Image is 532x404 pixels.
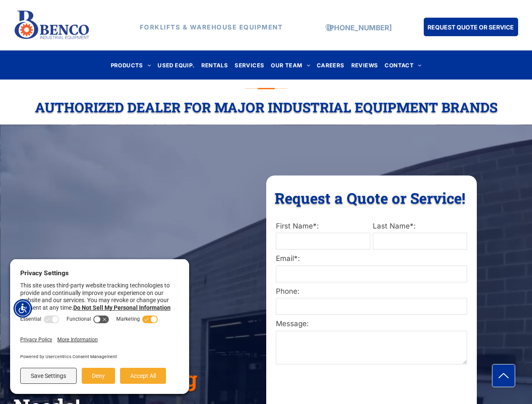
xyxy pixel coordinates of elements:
span: Authorized Dealer For Major Industrial Equipment Brands [35,98,497,116]
label: Last Name*: [373,221,467,232]
a: REQUEST QUOTE OR SERVICE [424,18,518,36]
span: REQUEST QUOTE OR SERVICE [428,19,514,35]
a: SERVICES [231,59,267,71]
a: [PHONE_NUMBER] [327,24,392,32]
a: CONTACT [381,59,425,71]
strong: FORKLIFTS & WAREHOUSE EQUIPMENT [140,23,283,31]
span: Material Handling [13,365,197,393]
a: REVIEWS [348,59,382,71]
div: Accessibility Menu [13,299,32,318]
label: Phone: [276,286,467,297]
a: PRODUCTS [107,59,155,71]
a: USED EQUIP. [154,59,198,71]
label: Message: [276,319,467,330]
a: RENTALS [198,59,232,71]
span: Request a Quote or Service! [275,188,465,207]
a: OUR TEAM [267,59,313,71]
label: First Name*: [276,221,370,232]
a: CAREERS [313,59,348,71]
label: Email*: [276,253,467,264]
